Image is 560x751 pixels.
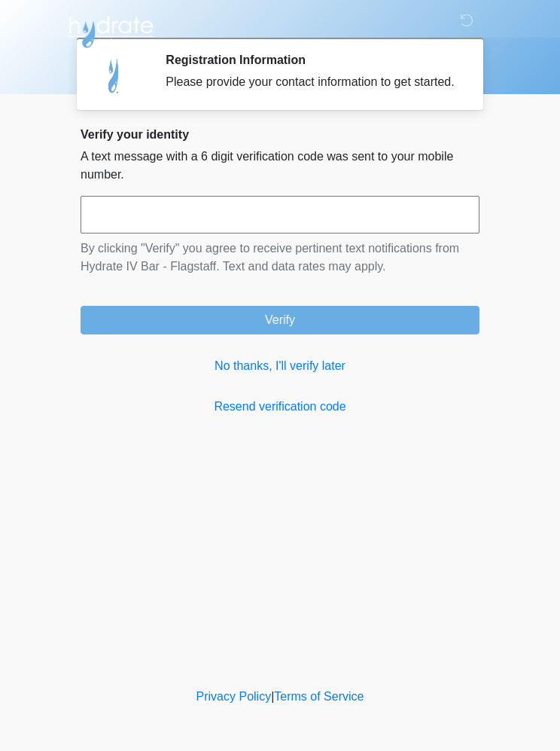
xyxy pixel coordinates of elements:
img: Agent Avatar [92,53,137,98]
img: Hydrate IV Bar - Flagstaff Logo [65,11,156,49]
a: Terms of Service [274,690,364,703]
a: No thanks, I'll verify later [81,357,479,375]
a: Resend verification code [81,398,479,416]
div: Please provide your contact information to get started. [166,73,457,91]
a: | [271,690,274,703]
p: A text message with a 6 digit verification code was sent to your mobile number. [81,148,479,184]
p: By clicking "Verify" you agree to receive pertinent text notifications from Hydrate IV Bar - Flag... [81,240,479,276]
h2: Verify your identity [81,127,479,142]
a: Privacy Policy [196,690,272,703]
button: Verify [81,306,479,334]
